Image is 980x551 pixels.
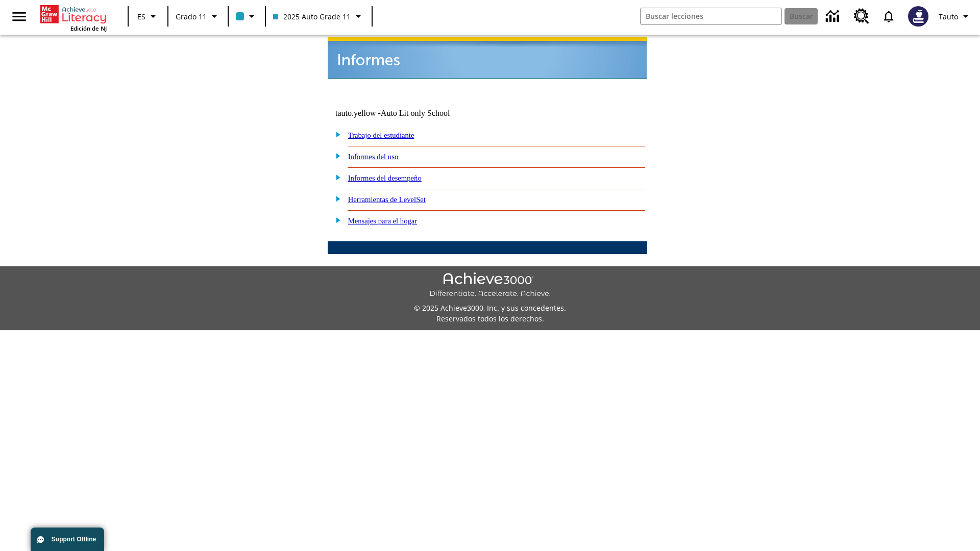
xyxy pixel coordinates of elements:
button: Perfil/Configuración [935,7,976,26]
a: Mensajes para el hogar [348,217,418,225]
a: Informes del uso [348,153,399,161]
img: Avatar [908,6,928,27]
img: plus.gif [330,172,341,182]
a: Notificaciones [875,3,902,30]
img: plus.gif [330,151,341,160]
img: plus.gif [330,130,341,139]
button: El color de la clase es azul claro. Cambiar el color de la clase. [232,7,262,26]
a: Centro de recursos, Se abrirá en una pestaña nueva. [848,3,875,30]
span: Grado 11 [176,11,207,22]
span: Tauto [939,11,958,22]
span: 2025 Auto Grade 11 [273,11,351,22]
div: Portada [40,3,107,32]
button: Lenguaje: ES, Selecciona un idioma [132,7,164,26]
span: Edición de NJ [70,24,107,32]
a: Trabajo del estudiante [348,131,414,139]
img: plus.gif [330,194,341,203]
a: Informes del desempeño [348,174,422,182]
a: Herramientas de LevelSet [348,195,426,204]
img: Achieve3000 Differentiate Accelerate Achieve [429,272,551,298]
a: Centro de información [820,3,848,31]
button: Clase: 2025 Auto Grade 11, Selecciona una clase [269,7,369,26]
span: Support Offline [52,536,96,543]
button: Grado: Grado 11, Elige un grado [171,7,225,26]
td: tauto.yellow - [335,109,523,118]
button: Support Offline [31,528,104,551]
span: ES [137,11,145,22]
button: Abrir el menú lateral [4,2,34,32]
img: header [328,37,647,79]
img: plus.gif [330,215,341,224]
input: Buscar campo [641,8,781,24]
nobr: Auto Lit only School [381,109,450,117]
button: Escoja un nuevo avatar [902,3,935,30]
